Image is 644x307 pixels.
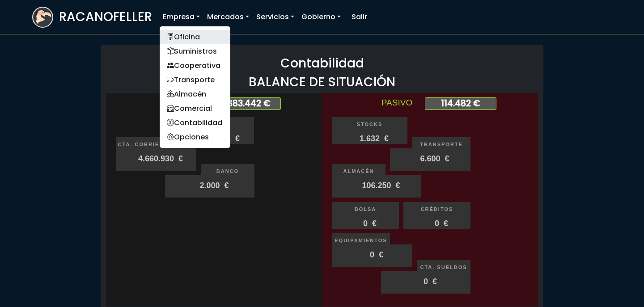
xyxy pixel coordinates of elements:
[203,8,253,26] a: Mercados
[341,248,412,262] span: 0 €
[160,116,230,130] a: Contabilidad
[425,97,496,110] span: 114.482 €
[381,98,412,107] span: PASIVO
[160,30,230,44] a: Oficina
[160,130,230,144] a: Opciones
[111,56,533,71] h3: Contabilidad
[160,59,230,73] a: Cooperativa
[160,87,230,101] a: Almacén
[341,132,407,146] span: 1.632 €
[417,264,470,271] p: Cta. Sueldos
[332,121,407,128] p: Stocks
[412,217,470,231] span: 0 €
[403,206,470,213] p: Créditos
[348,8,371,26] a: Salir
[341,217,399,231] span: 0 €
[160,73,230,87] a: Transporte
[111,75,533,90] h3: BALANCE DE SITUACIÓN
[332,237,390,244] p: Equipamientos
[33,8,52,25] img: logoracarojo.png
[412,141,470,148] p: Transporte
[160,44,230,59] a: Suministros
[59,9,152,25] h3: RACANOFELLER
[399,152,470,166] span: 6.600 €
[298,8,344,26] a: Gobierno
[32,4,152,30] a: RACANOFELLER
[332,206,399,213] p: Bolsa
[116,141,174,148] p: Cta. Corriente
[125,152,196,166] span: 4.660.930 €
[332,168,386,175] p: Almacén
[159,8,203,26] a: Empresa
[201,168,254,175] p: Banco
[209,97,281,110] span: 4.883.442 €
[341,179,421,193] span: 106.250 €
[160,101,230,116] a: Comercial
[174,179,254,193] span: 2.000 €
[390,275,470,289] span: 0 €
[253,8,298,26] a: Servicios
